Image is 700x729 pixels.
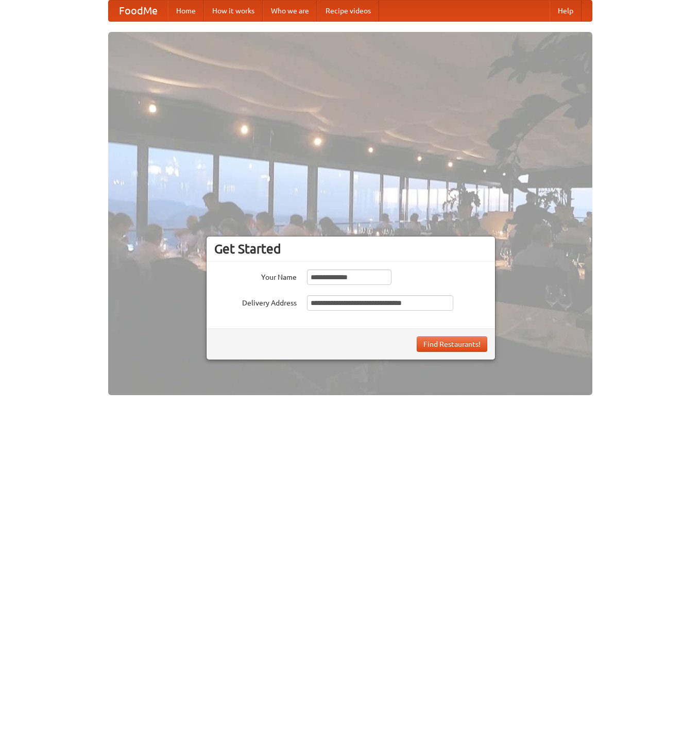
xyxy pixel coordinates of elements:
a: Home [168,1,204,21]
label: Your Name [214,269,297,282]
a: How it works [204,1,263,21]
h3: Get Started [214,241,487,257]
label: Delivery Address [214,295,297,308]
a: FoodMe [109,1,168,21]
button: Find Restaurants! [417,336,487,352]
a: Recipe videos [317,1,379,21]
a: Help [550,1,582,21]
a: Who we are [263,1,317,21]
